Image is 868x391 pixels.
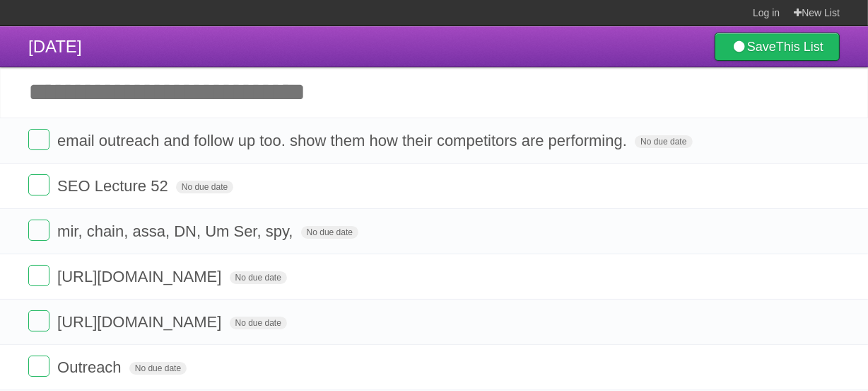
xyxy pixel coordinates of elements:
span: [DATE] [28,37,82,56]
b: This List [776,40,823,54]
span: No due date [129,362,187,375]
label: Done [28,356,49,377]
span: email outreach and follow up too. show them how their competitors are performing. [57,132,631,149]
span: Outreach [57,358,125,376]
span: [URL][DOMAIN_NAME] [57,268,225,285]
label: Done [28,310,49,331]
span: SEO Lecture 52 [57,177,172,195]
label: Done [28,174,49,195]
span: No due date [301,226,358,239]
span: No due date [635,135,692,148]
span: [URL][DOMAIN_NAME] [57,313,225,331]
label: Done [28,220,49,241]
a: SaveThis List [715,33,840,61]
span: No due date [176,181,233,193]
span: No due date [230,271,287,284]
span: No due date [230,317,287,329]
label: Done [28,265,49,286]
span: mir, chain, assa, DN, Um Ser, spy, [57,222,296,240]
label: Done [28,129,49,150]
